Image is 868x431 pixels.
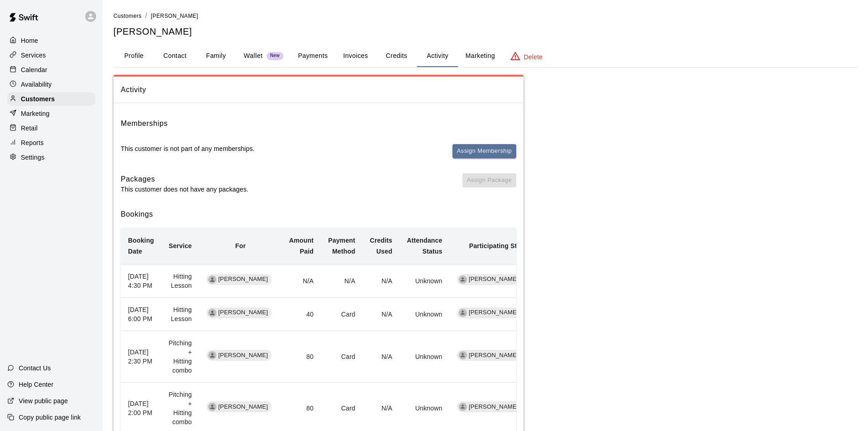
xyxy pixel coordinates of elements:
[289,237,313,255] b: Amount Paid
[113,13,142,19] span: Customers
[459,351,467,359] div: Eric Harrington
[7,151,95,164] a: Settings
[121,185,248,194] p: This customer does not have any packages.
[208,351,216,359] div: Breanna Buttry
[7,121,95,135] a: Retail
[21,80,52,89] p: Availability
[282,331,321,383] td: 80
[145,11,147,21] li: /
[524,52,543,62] p: Delete
[215,308,272,317] span: [PERSON_NAME]
[363,264,400,297] td: N/A
[400,331,450,383] td: Unknown
[469,242,525,249] b: Participating Staff
[282,264,321,297] td: N/A
[370,237,392,255] b: Credits Used
[7,34,95,47] a: Home
[208,275,216,284] div: Breanna Buttry
[7,92,95,106] a: Customers
[7,136,95,150] a: Reports
[7,48,95,62] a: Services
[376,45,417,67] button: Credits
[19,413,81,422] p: Copy public page link
[457,274,522,285] div: [PERSON_NAME]
[400,264,450,297] td: Unknown
[121,264,161,297] th: [DATE] 4:30 PM
[113,45,154,67] button: Profile
[457,307,522,318] div: [PERSON_NAME]
[161,298,199,331] td: Hitting Lesson
[465,275,522,284] span: [PERSON_NAME]
[121,173,248,185] h6: Packages
[21,138,44,147] p: Reports
[335,45,376,67] button: Invoices
[321,264,362,297] td: N/A
[457,350,522,361] div: [PERSON_NAME]
[400,298,450,331] td: Unknown
[321,298,362,331] td: Card
[169,242,192,249] b: Service
[7,107,95,120] a: Marketing
[121,144,255,153] p: This customer is not part of any memberships.
[121,84,516,96] span: Activity
[208,309,216,317] div: Breanna Buttry
[321,331,362,383] td: Card
[457,401,522,412] div: [PERSON_NAME]
[113,12,142,19] a: Customers
[462,173,516,194] span: You don't have any packages
[195,45,236,67] button: Family
[19,363,51,373] p: Contact Us
[267,53,283,59] span: New
[459,275,467,284] div: Eric Harrington
[21,36,38,45] p: Home
[21,153,45,162] p: Settings
[121,298,161,331] th: [DATE] 6:00 PM
[21,94,55,104] p: Customers
[208,403,216,411] div: Bradyn Buttry
[215,351,272,360] span: [PERSON_NAME]
[161,331,199,383] td: Pitching + Hitting combo
[113,45,857,67] div: basic tabs example
[452,144,516,158] button: Assign Membership
[128,237,154,255] b: Booking Date
[459,309,467,317] div: Eric Harrington
[7,78,95,91] a: Availability
[465,351,522,360] span: [PERSON_NAME]
[417,45,458,67] button: Activity
[121,331,161,383] th: [DATE] 2:30 PM
[21,65,47,74] p: Calendar
[19,396,68,405] p: View public page
[235,242,246,249] b: For
[363,331,400,383] td: N/A
[21,124,38,133] p: Retail
[407,237,442,255] b: Attendance Status
[328,237,355,255] b: Payment Method
[21,109,50,118] p: Marketing
[244,51,263,61] p: Wallet
[7,63,95,77] a: Calendar
[154,45,195,67] button: Contact
[21,51,46,60] p: Services
[151,13,198,19] span: [PERSON_NAME]
[121,208,516,220] h6: Bookings
[19,380,53,389] p: Help Center
[465,403,522,411] span: [PERSON_NAME]
[465,308,522,317] span: [PERSON_NAME]
[291,45,335,67] button: Payments
[113,26,857,38] h5: [PERSON_NAME]
[363,298,400,331] td: N/A
[459,403,467,411] div: Eric Harrington
[121,118,168,130] h6: Memberships
[282,298,321,331] td: 40
[215,403,272,411] span: [PERSON_NAME]
[113,11,857,21] nav: breadcrumb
